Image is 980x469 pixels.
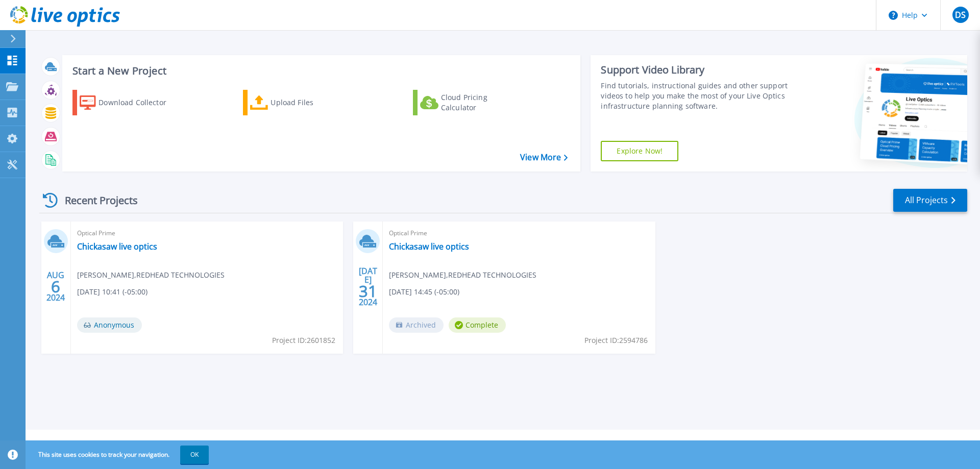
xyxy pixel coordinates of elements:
button: OK [180,446,209,464]
a: Upload Files [243,90,357,115]
span: [PERSON_NAME] , REDHEAD TECHNOLOGIES [77,269,225,281]
span: Project ID: 2594786 [584,335,648,346]
span: Project ID: 2601852 [272,335,335,346]
span: [DATE] 14:45 (-05:00) [389,286,459,298]
div: Find tutorials, instructional guides and other support videos to help you make the most of your L... [601,81,793,111]
h3: Start a New Project [72,65,568,77]
a: View More [520,153,568,162]
span: 6 [51,282,60,291]
span: [DATE] 10:41 (-05:00) [77,286,148,298]
span: Archived [389,317,444,333]
span: This site uses cookies to track your navigation. [28,446,209,464]
div: Support Video Library [601,63,793,77]
div: Download Collector [99,92,180,113]
div: [DATE] 2024 [358,268,378,305]
div: Cloud Pricing Calculator [441,92,523,113]
a: Chickasaw live optics [77,241,157,252]
div: Upload Files [271,92,352,113]
a: Chickasaw live optics [389,241,469,252]
span: Complete [449,317,506,333]
div: Recent Projects [39,188,152,213]
a: Explore Now! [601,141,678,161]
div: AUG 2024 [46,268,65,305]
span: 31 [359,287,377,295]
a: Cloud Pricing Calculator [413,90,527,115]
span: Anonymous [77,317,142,333]
span: [PERSON_NAME] , REDHEAD TECHNOLOGIES [389,269,536,281]
span: DS [955,11,966,19]
span: Optical Prime [77,228,337,239]
a: Download Collector [72,90,186,115]
span: Optical Prime [389,228,649,239]
a: All Projects [893,189,967,212]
